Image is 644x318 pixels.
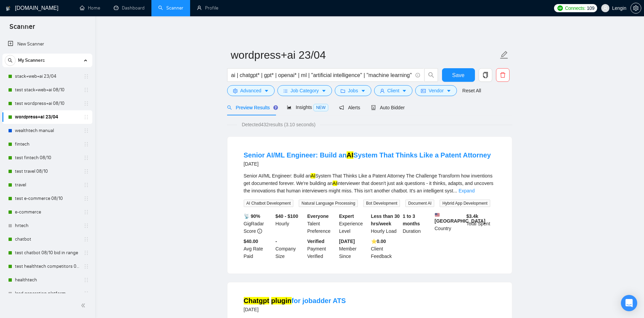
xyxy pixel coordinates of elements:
a: test travel 08/10 [15,165,79,178]
button: copy [479,68,492,82]
span: search [5,58,15,63]
img: upwork-logo.png [557,5,563,11]
span: holder [84,237,89,242]
a: dashboardDashboard [114,5,145,11]
span: idcard [421,88,426,93]
b: $ 3.4k [466,213,478,219]
img: logo [6,3,11,14]
b: $40 - $100 [275,213,298,219]
span: info-circle [416,73,420,77]
span: Alerts [339,105,360,110]
a: Chatgpt pluginfor jobadder ATS [244,297,346,304]
span: holder [84,155,89,161]
span: holder [84,169,89,174]
div: Duration [401,212,433,235]
a: wealthtech manual [15,124,79,137]
a: Expand [459,188,475,193]
b: Less than 30 hrs/week [371,213,400,226]
b: - [275,239,277,244]
div: Hourly [274,212,306,235]
a: Reset All [462,87,481,94]
input: Scanner name... [231,46,498,63]
a: healthtech [15,273,79,287]
mark: AI [333,181,337,186]
a: fintech [15,137,79,151]
span: caret-down [446,88,451,93]
a: travel [15,178,79,192]
div: Client Feedback [370,238,402,260]
span: notification [339,105,344,110]
span: search [425,72,438,78]
span: caret-down [361,88,366,93]
a: hrtech [15,219,79,232]
span: setting [631,5,641,11]
span: NEW [313,104,328,111]
button: idcardVendorcaret-down [415,85,457,96]
span: holder [84,87,89,93]
span: holder [84,74,89,79]
span: holder [84,101,89,106]
span: user [603,6,608,11]
span: holder [84,223,89,228]
li: New Scanner [2,37,92,51]
div: Company Size [274,238,306,260]
div: Experience Level [338,212,370,235]
a: test stack+web+ai 08/10 [15,83,79,97]
div: [DATE] [244,160,491,168]
span: Auto Bidder [371,105,405,110]
span: Job Category [291,87,319,94]
b: $40.00 [244,239,258,244]
span: holder [84,182,89,188]
a: test e-commerce 08/10 [15,192,79,205]
span: folder [341,88,345,93]
span: holder [84,291,89,296]
button: userClientcaret-down [374,85,413,96]
span: holder [84,250,89,256]
span: robot [371,105,376,110]
span: 109 [587,4,594,12]
div: Tooltip anchor [273,105,279,111]
span: ... [453,188,457,193]
a: test healthtech competitors 08/10 [15,260,79,273]
b: Expert [339,213,354,219]
span: setting [233,88,238,93]
img: 🇺🇸 [435,212,440,217]
span: info-circle [257,229,262,233]
div: Senior AI/ML Engineer: Build an System That Thinks Like a Patent Attorney The Challenge Transform... [244,172,496,194]
span: search [227,105,232,110]
span: holder [84,142,89,147]
span: Insights [287,105,328,110]
b: Verified [307,239,325,244]
span: Connects: [565,4,585,12]
b: [DATE] [339,239,355,244]
span: holder [84,128,89,133]
span: Client [387,87,400,94]
span: My Scanners [18,54,45,67]
div: Avg Rate Paid [242,238,274,260]
span: Advanced [240,87,261,94]
span: AI Chatbot Development [244,200,294,207]
button: setting [630,3,641,14]
a: test wordpress+ai 08/10 [15,97,79,110]
span: copy [479,72,492,78]
button: search [5,55,16,66]
a: userProfile [197,5,218,11]
div: Payment Verified [306,238,338,260]
span: holder [84,209,89,215]
b: Everyone [307,213,329,219]
mark: AI [347,151,353,159]
a: Senior AI/ML Engineer: Build anAISystem That Thinks Like a Patent Attorney [244,151,491,159]
span: Jobs [348,87,358,94]
span: Save [452,71,464,79]
span: delete [496,72,509,78]
a: test chatbot 08/10 bid in range [15,246,79,260]
span: user [380,88,385,93]
a: searchScanner [158,5,183,11]
a: lead generation platform [15,287,79,300]
mark: AI [311,173,315,179]
span: area-chart [287,105,292,110]
span: Scanner [4,22,40,36]
button: Save [442,68,475,82]
span: caret-down [402,88,407,93]
a: New Scanner [8,37,87,51]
